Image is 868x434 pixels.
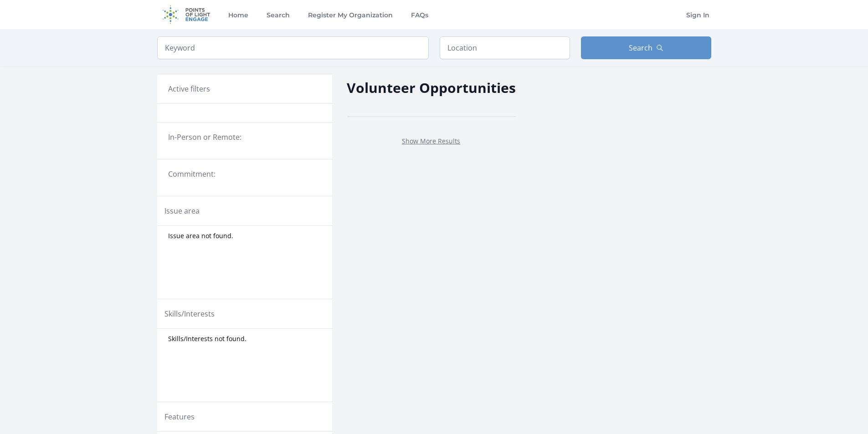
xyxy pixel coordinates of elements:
[440,36,570,59] input: Location
[629,42,652,53] span: Search
[164,411,195,422] legend: Features
[581,36,711,59] button: Search
[157,36,429,59] input: Keyword
[164,205,200,216] legend: Issue area
[402,137,460,145] a: Show More Results
[168,132,321,143] legend: In-Person or Remote:
[168,231,233,240] span: Issue area not found.
[164,308,215,319] legend: Skills/Interests
[168,334,247,343] span: Skills/Interests not found.
[168,168,321,179] legend: Commitment:
[168,83,210,94] h3: Active filters
[347,77,516,98] h2: Volunteer Opportunities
